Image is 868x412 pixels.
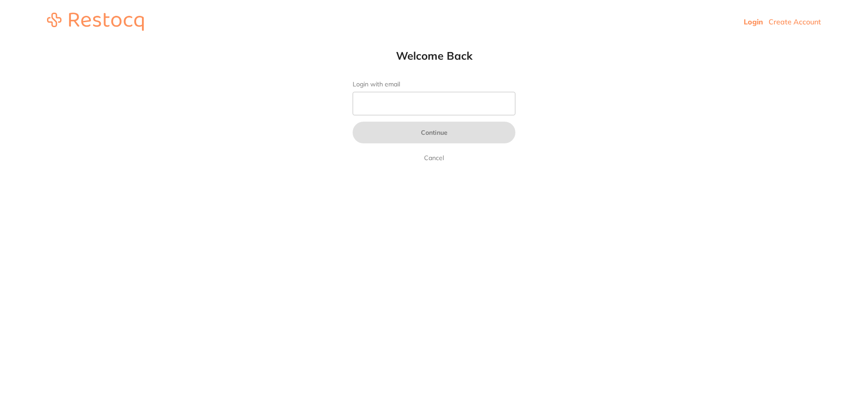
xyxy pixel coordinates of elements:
h1: Welcome Back [335,49,533,62]
a: Login [744,17,763,26]
a: Create Account [769,17,821,26]
img: restocq_logo.svg [47,13,144,31]
label: Login with email [353,81,515,88]
a: Cancel [422,152,446,163]
button: Continue [353,122,515,143]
